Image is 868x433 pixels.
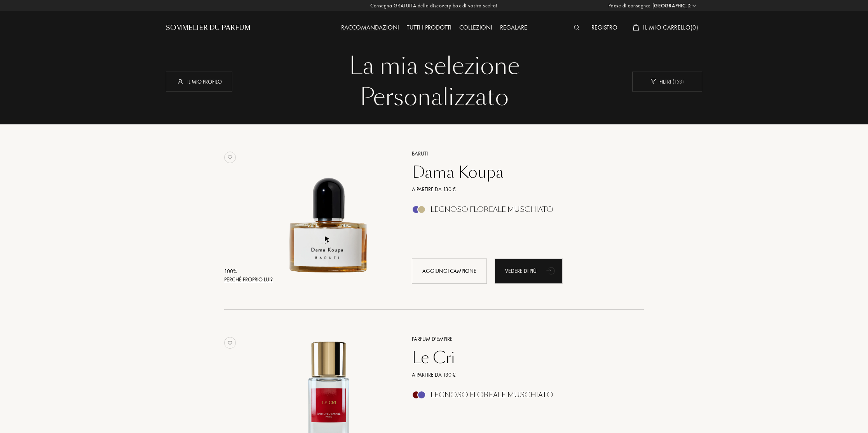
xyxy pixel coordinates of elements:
img: no_like_p.png [224,337,236,349]
img: no_like_p.png [224,152,236,163]
img: search_icn_white.svg [574,25,580,30]
a: Legnoso Floreale Muschiato [406,208,633,216]
a: Vedere di piùanimation [495,258,563,284]
a: Registro [587,23,621,31]
div: Collezioni [455,23,496,33]
a: Regalare [496,23,531,31]
a: A partire da 130 € [406,371,633,379]
a: Parfum d'Empire [406,335,633,343]
div: Vedere di più [495,258,563,284]
div: Regalare [496,23,531,33]
a: Collezioni [455,23,496,31]
span: Paese di consegna: [608,2,650,10]
div: Aggiungi campione [412,258,487,284]
a: Legnoso Floreale Muschiato [406,393,633,401]
img: cart_white.svg [633,24,639,31]
a: Sommelier du Parfum [166,23,251,33]
div: Perché proprio lui? [224,276,273,284]
div: Tutti i prodotti [403,23,455,33]
img: new_filter_w.svg [650,79,656,84]
div: Legnoso Floreale Muschiato [431,391,553,399]
span: Il mio carrello ( 0 ) [643,23,698,31]
img: Dama Koupa Baruti [264,148,394,278]
span: ( 153 ) [671,78,684,85]
div: Raccomandazioni [337,23,403,33]
a: Le Cri [406,348,633,367]
img: profil_icn_w.svg [176,77,184,85]
a: Dama Koupa Baruti [264,140,400,293]
div: Il mio profilo [166,72,232,91]
a: Tutti i prodotti [403,23,455,31]
div: Filtri [632,72,702,91]
a: Dama Koupa [406,163,633,182]
div: Registro [587,23,621,33]
div: 100 % [224,267,273,276]
a: A partire da 130 € [406,185,633,194]
div: Personalizzato [172,82,696,113]
div: Legnoso Floreale Muschiato [431,205,553,214]
a: Raccomandazioni [337,23,403,31]
div: La mia selezione [172,51,696,82]
div: animation [544,263,559,278]
a: Baruti [406,150,633,158]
